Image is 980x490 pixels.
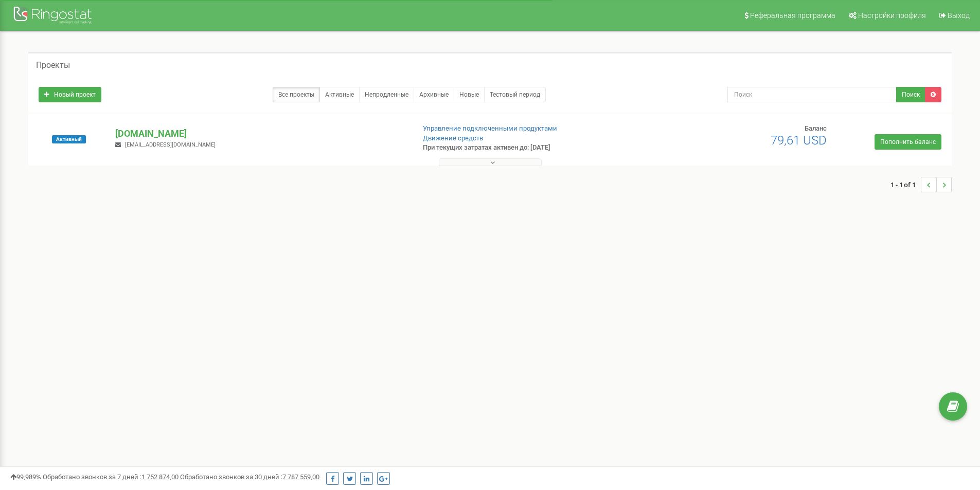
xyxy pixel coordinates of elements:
a: Тестовый период [484,87,546,102]
a: Активные [319,87,360,102]
span: Обработано звонков за 7 дней : [43,473,179,481]
span: 1 - 1 of 1 [890,177,921,192]
a: Все проекты [273,87,320,102]
span: Обработано звонков за 30 дней : [180,473,319,481]
nav: ... [890,167,952,203]
span: 99,989% [10,473,41,481]
a: Движение средств [423,134,483,142]
span: Настройки профиля [858,11,926,20]
a: Новые [454,87,485,102]
u: 1 752 874,00 [141,473,179,481]
span: Реферальная программа [750,11,835,20]
u: 7 787 559,00 [282,473,319,481]
a: Архивные [414,87,454,102]
a: Управление подключенными продуктами [423,124,557,132]
h5: Проекты [36,61,70,70]
span: Баланс [805,124,827,132]
p: При текущих затратах активен до: [DATE] [423,143,637,153]
span: Активный [52,135,86,143]
a: Новый проект [39,87,101,102]
span: 79,61 USD [771,133,827,148]
span: [EMAIL_ADDRESS][DOMAIN_NAME] [125,141,216,148]
input: Поиск [727,87,897,102]
a: Непродленные [359,87,414,102]
span: Выход [948,11,970,20]
a: Пополнить баланс [875,134,941,150]
p: [DOMAIN_NAME] [115,127,406,140]
button: Поиск [896,87,925,102]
